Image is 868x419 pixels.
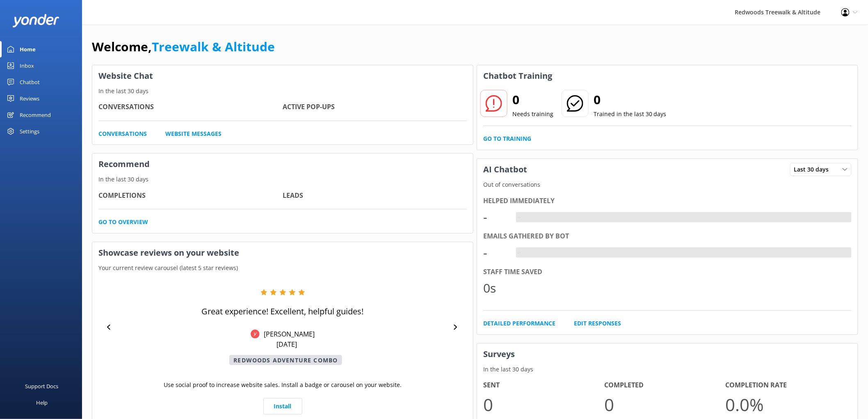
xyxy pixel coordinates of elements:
h2: 0 [512,90,553,110]
div: Support Docs [25,378,59,394]
h3: Chatbot Training [477,65,558,87]
div: - [483,207,508,227]
p: 0.0 % [726,391,847,418]
h1: Welcome, [92,37,275,57]
h3: AI Chatbot [477,159,533,180]
div: - [516,212,522,223]
p: [DATE] [276,340,297,349]
div: Home [20,41,36,57]
h3: Surveys [477,343,858,365]
div: Help [36,394,48,411]
p: In the last 30 days [92,175,473,184]
h3: Recommend [92,153,473,175]
p: In the last 30 days [477,365,858,374]
div: Chatbot [20,74,40,90]
h4: Leads [283,190,467,201]
p: In the last 30 days [92,87,473,96]
p: 0 [604,391,725,418]
a: Install [263,398,302,414]
a: Edit Responses [574,319,621,328]
h4: Completions [98,190,283,201]
a: Website Messages [165,129,222,138]
div: Helped immediately [483,196,852,206]
a: Detailed Performance [483,319,555,328]
a: Go to Training [483,134,531,143]
p: [PERSON_NAME] [260,330,315,339]
p: Needs training [512,110,553,119]
img: yonder-white-logo.png [12,14,59,27]
h3: Website Chat [92,65,473,87]
div: 0s [483,278,508,298]
div: Settings [20,123,39,140]
span: Last 30 days [794,165,834,174]
div: Staff time saved [483,267,852,277]
p: Use social proof to increase website sales. Install a badge or carousel on your website. [164,380,402,389]
h2: 0 [594,90,667,110]
div: - [483,243,508,263]
p: Out of conversations [477,180,858,189]
h4: Completed [604,380,725,391]
a: Conversations [98,129,147,138]
a: Go to overview [98,218,148,227]
h3: Showcase reviews on your website [92,242,473,263]
div: - [516,247,522,258]
div: Reviews [20,90,39,107]
h4: Sent [483,380,604,391]
p: 0 [483,391,604,418]
p: Trained in the last 30 days [594,110,667,119]
div: Recommend [20,107,51,123]
img: Yonder [251,330,260,339]
h4: Completion Rate [726,380,847,391]
p: Your current review carousel (latest 5 star reviews) [92,263,473,272]
a: Treewalk & Altitude [152,38,275,55]
h4: Conversations [98,102,283,112]
h4: Active Pop-ups [283,102,467,112]
div: Emails gathered by bot [483,231,852,242]
p: Redwoods Adventure Combo [229,355,342,365]
p: Great experience! Excellent, helpful guides! [202,306,364,317]
div: Inbox [20,57,34,74]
